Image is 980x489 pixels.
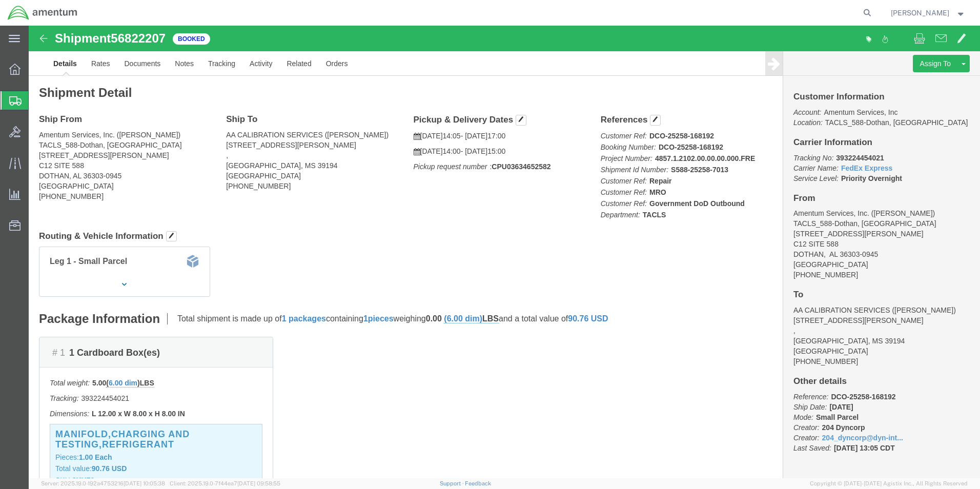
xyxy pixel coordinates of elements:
span: [DATE] 09:58:55 [237,480,280,486]
span: [DATE] 10:05:38 [124,480,165,486]
img: logo [7,5,78,21]
button: [PERSON_NAME] [890,7,966,19]
span: Client: 2025.19.0-7f44ea7 [170,480,280,486]
iframe: FS Legacy Container [29,26,980,478]
a: Support [440,480,465,486]
a: Feedback [465,480,491,486]
span: Marcus McGuire [891,7,949,18]
span: Copyright © [DATE]-[DATE] Agistix Inc., All Rights Reserved [810,479,968,488]
span: Server: 2025.19.0-192a4753216 [41,480,165,486]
